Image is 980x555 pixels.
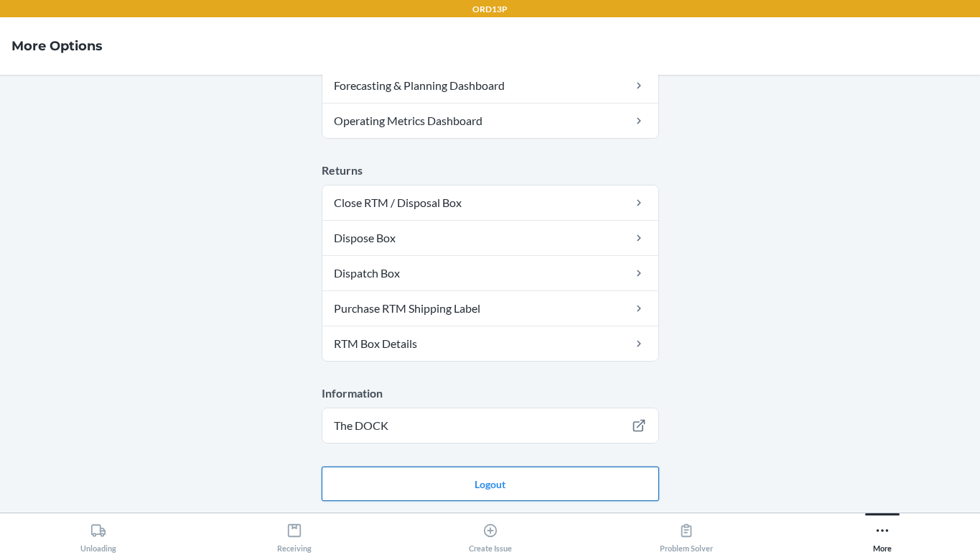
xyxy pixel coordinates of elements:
button: Logout [322,467,659,501]
p: Information [322,385,659,402]
a: Purchase RTM Shipping Label [322,291,658,326]
a: Operating Metrics Dashboard [322,104,658,138]
a: RTM Box Details [322,326,658,361]
button: Problem Solver [588,513,784,553]
a: Forecasting & Planning Dashboard [322,68,658,103]
h4: More Options [11,37,103,55]
div: Problem Solver [660,517,713,553]
button: Receiving [196,513,392,553]
p: ORD13P [472,3,508,16]
a: Close RTM / Disposal Box [322,185,658,220]
div: Receiving [277,517,312,553]
a: Dispose Box [322,221,658,255]
p: Returns [322,162,659,179]
button: Create Issue [392,513,588,553]
div: Create Issue [469,517,512,553]
a: The DOCK [322,408,658,443]
div: More [873,517,892,553]
button: More [784,513,980,553]
a: Dispatch Box [322,256,658,290]
div: Unloading [80,517,116,553]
